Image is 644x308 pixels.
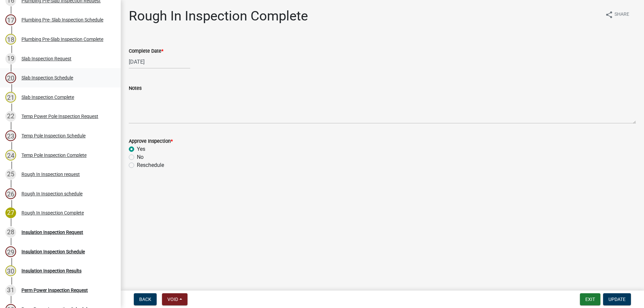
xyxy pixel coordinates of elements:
label: Complete Date [129,49,163,54]
div: Slab Inspection Schedule [21,75,73,80]
div: 27 [5,207,16,218]
div: 21 [5,92,16,103]
div: 30 [5,265,16,276]
span: Back [139,297,151,302]
div: 22 [5,111,16,122]
i: share [605,11,613,19]
div: Temp Pole Inspection Schedule [21,133,86,138]
div: 19 [5,53,16,64]
label: Approve Inspection [129,139,173,144]
label: Notes [129,86,142,91]
div: 23 [5,130,16,141]
span: Update [608,297,626,302]
div: Slab Inspection Request [21,56,71,61]
button: Exit [580,293,600,305]
div: Plumbing Pre- Slab Inspection Schedule [21,17,103,22]
button: shareShare [600,8,635,21]
div: Perm Power Inspection Request [21,288,88,293]
div: 20 [5,72,16,83]
span: Share [614,11,629,19]
span: Void [167,297,178,302]
div: Slab Inspection Complete [21,95,74,100]
div: Temp Pole Inspection Complete [21,153,87,158]
button: Void [162,293,187,305]
div: Plumbing Pre-Slab Inspection Complete [21,37,103,42]
h1: Rough In Inspection Complete [129,8,308,24]
button: Update [603,293,631,305]
div: Insulation Inspection Results [21,268,82,273]
div: 28 [5,227,16,238]
div: 31 [5,285,16,296]
div: 26 [5,188,16,199]
div: Rough In Inspection request [21,172,80,177]
label: Reschedule [137,161,164,169]
div: Insulation Inspection Request [21,230,83,235]
label: Yes [137,145,145,153]
div: Rough In Inspection schedule [21,191,83,196]
div: Rough In Inspection Complete [21,210,84,215]
label: No [137,153,144,161]
div: 29 [5,246,16,257]
button: Back [134,293,157,305]
div: Temp Power Pole Inspection Request [21,114,98,119]
div: Insulation Inspection Schedule [21,249,85,254]
div: 25 [5,169,16,180]
input: mm/dd/yyyy [129,55,190,69]
div: 18 [5,34,16,45]
div: 17 [5,14,16,25]
div: 24 [5,150,16,161]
